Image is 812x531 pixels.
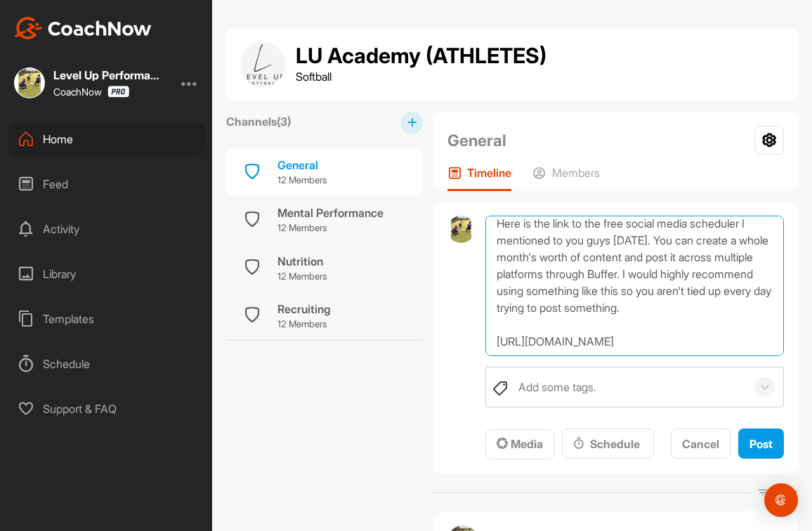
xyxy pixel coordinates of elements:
h1: LU Academy (ATHLETES) [296,44,546,68]
p: 12 Members [277,270,327,284]
img: avatar [447,216,475,243]
div: Schedule [8,346,206,381]
button: Cancel [671,428,731,459]
p: 12 Members [277,173,327,188]
div: Level Up Performance [53,70,166,81]
img: CoachNow [14,17,152,39]
div: CoachNow [53,86,129,98]
p: Softball [296,68,546,85]
span: Media [497,437,543,451]
span: Cancel [682,437,719,451]
div: Activity [8,211,206,247]
p: Members [552,166,600,180]
div: Recruiting [277,301,331,317]
button: Post [738,428,784,459]
div: Home [8,122,206,157]
span: Post [749,437,773,451]
div: Nutrition [277,253,327,270]
img: group [240,42,285,87]
div: Add some tags. [518,379,596,395]
img: CoachNow Pro [107,86,129,98]
button: Media [485,429,554,459]
div: Support & FAQ [8,391,206,426]
div: General [277,157,327,173]
label: Channels ( 3 ) [226,113,291,130]
p: Timeline [467,166,511,180]
p: 12 Members [277,317,331,332]
div: Mental Performance [277,204,384,221]
div: Templates [8,301,206,336]
div: Feed [8,166,206,202]
img: square_a6d52b769c83ad3a49cf02c8826c75fc.jpg [14,67,45,98]
p: 12 Members [277,221,384,235]
div: Schedule [573,435,643,452]
textarea: Here is the link to the free social media scheduler I mentioned to you guys [DATE]. You can creat... [485,216,784,356]
div: Library [8,256,206,291]
div: Open Intercom Messenger [764,483,798,517]
h2: General [447,129,506,152]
